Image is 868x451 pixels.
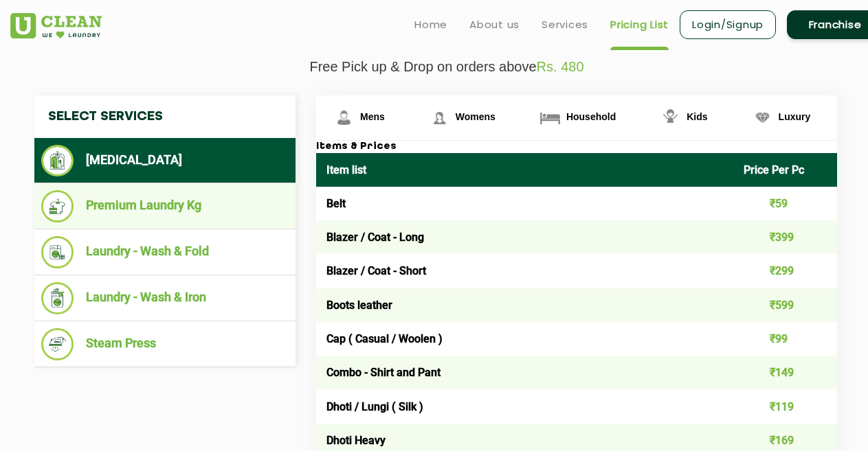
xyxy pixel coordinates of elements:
[733,288,838,322] td: ₹599
[414,16,447,33] a: Home
[360,111,385,122] span: Mens
[610,16,669,33] a: Pricing List
[733,187,838,220] td: ₹59
[316,220,733,254] td: Blazer / Coat - Long
[41,282,74,314] img: Laundry - Wash & Iron
[469,16,520,33] a: About us
[316,322,733,356] td: Cap ( Casual / Woolen )
[316,254,733,288] td: Blazer / Coat - Short
[316,356,733,389] td: Combo - Shirt and Pant
[316,141,837,153] h3: Items & Prices
[41,236,74,268] img: Laundry - Wash & Fold
[680,10,776,39] a: Login/Signup
[41,282,289,314] li: Laundry - Wash & Iron
[41,145,289,176] li: [MEDICAL_DATA]
[456,111,496,122] span: Womens
[41,190,74,222] img: Premium Laundry Kg
[316,389,733,423] td: Dhoti / Lungi ( Silk )
[733,356,838,389] td: ₹149
[316,187,733,220] td: Belt
[542,16,588,33] a: Services
[687,111,707,122] span: Kids
[733,322,838,356] td: ₹99
[41,328,289,360] li: Steam Press
[733,220,838,254] td: ₹399
[34,95,296,138] h4: Select Services
[538,106,562,130] img: Household
[41,328,74,360] img: Steam Press
[658,106,682,130] img: Kids
[427,106,452,130] img: Womens
[41,145,74,176] img: Dry Cleaning
[41,236,289,268] li: Laundry - Wash & Fold
[733,389,838,423] td: ₹119
[10,13,102,38] img: UClean Laundry and Dry Cleaning
[779,111,811,122] span: Luxury
[537,59,584,74] span: Rs. 480
[316,288,733,322] td: Boots leather
[566,111,616,122] span: Household
[316,153,733,187] th: Item list
[41,190,289,222] li: Premium Laundry Kg
[733,254,838,288] td: ₹299
[733,153,838,187] th: Price Per Pc
[750,106,775,130] img: Luxury
[332,106,356,130] img: Mens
